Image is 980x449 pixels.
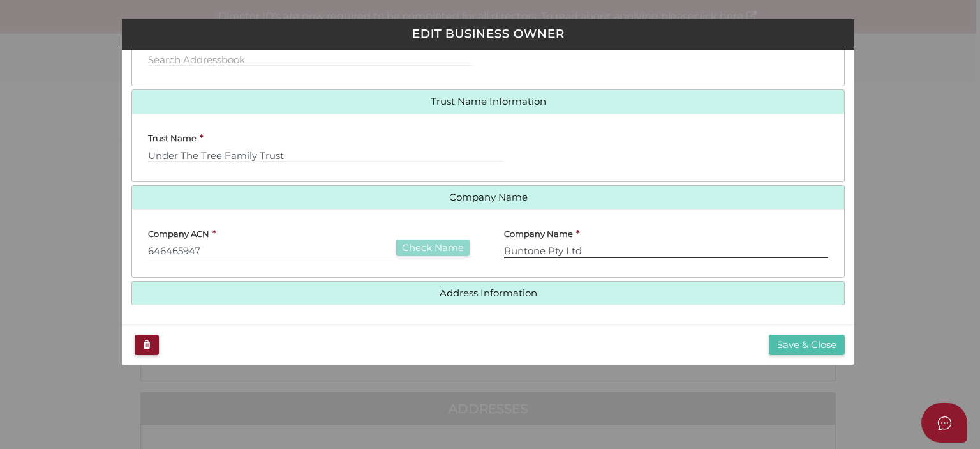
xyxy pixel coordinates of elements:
button: Open asap [921,403,967,443]
h4: Company Name [504,229,573,238]
h4: Company ACN [148,229,209,238]
button: Check Name [396,240,470,257]
a: Address Information [142,288,835,299]
button: Save & Close [769,335,845,356]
